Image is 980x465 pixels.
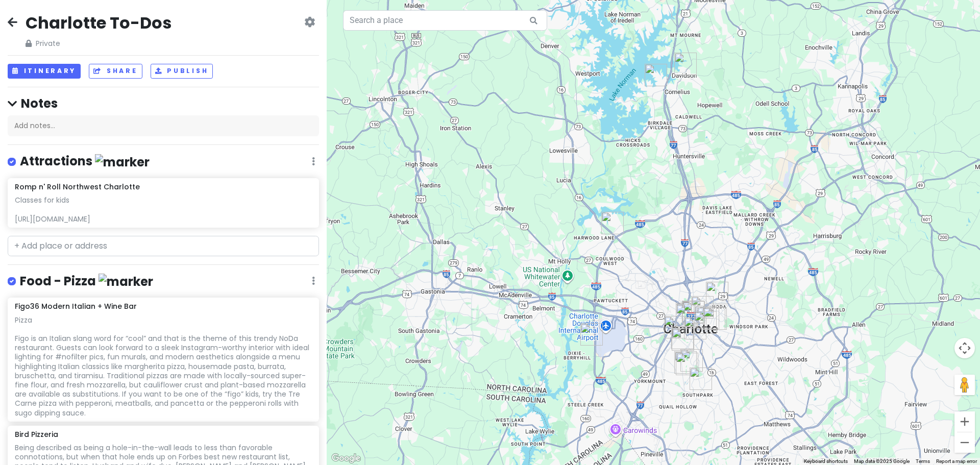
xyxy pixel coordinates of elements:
button: Share [89,64,142,79]
div: Romp n' Roll Northwest Charlotte [601,212,624,234]
div: Kindred [674,53,697,75]
div: Geno D's Pizza [682,301,704,323]
button: Zoom in [954,411,975,432]
img: marker [99,274,153,289]
h6: Romp n' Roll Northwest Charlotte [15,182,140,191]
div: Mama Ricotta's [684,317,706,339]
div: Hello, Sailor [645,64,667,86]
h4: Attractions [20,153,150,170]
button: Keyboard shortcuts [804,458,848,465]
button: Publish [151,64,213,79]
div: Hawthorne's New York Pizza and Bar 7th Street [694,311,717,334]
a: Report a map error [936,458,977,464]
div: The Alley at Latta Arcade [676,303,698,325]
h4: Food - Pizza [20,273,153,290]
div: Figo36 Modern Italian + Wine Bar [706,282,728,304]
div: Rada [680,349,703,372]
div: Inizio Pizza Napoletana Dilworth [671,327,694,349]
div: Copain Bakery & Provisions [690,368,712,390]
div: Pizza Figo is an Italian slang word for “cool” and that is the theme of this trendy NoDa restaura... [15,315,311,418]
div: ImaginOn: The Joe & Joan Martin Center [682,301,705,324]
input: Search a place [343,10,547,31]
h2: Charlotte To-Dos [26,12,171,34]
div: Dixie Grill & Grocery [580,323,603,346]
img: marker [95,154,150,170]
button: Drag Pegman onto the map to open Street View [954,375,975,395]
input: + Add place or address [8,236,319,256]
div: Classes for kids [URL][DOMAIN_NAME] [15,195,311,224]
h6: Figo36 Modern Italian + Wine Bar [15,302,137,311]
div: The Crust Pizza - ParkTowne Village [674,351,697,374]
div: Bird Pizzeria [691,296,714,319]
h4: Notes [8,95,319,111]
img: Google [329,452,363,465]
button: Map camera controls [954,338,975,358]
div: Luisa's Brick Oven Pizzeria [676,353,698,375]
span: Private [26,38,171,49]
button: Itinerary [8,64,81,79]
div: Pure Pizza [704,307,727,330]
span: Map data ©2025 Google [854,458,910,464]
a: Open this area in Google Maps (opens a new window) [329,452,363,465]
div: Haraz Coffee House [697,307,719,329]
a: Terms (opens in new tab) [916,458,930,464]
div: Pho Good Time Asian Fusion [672,328,694,351]
div: El Malo Tacos [703,307,725,330]
button: Zoom out [954,432,975,453]
div: Add notes... [8,115,319,137]
div: King of Fire Pizza - Uptown Charlotte [676,304,698,327]
h6: Bird Pizzeria [15,430,58,439]
div: Intermezzo [694,306,717,328]
div: Frenchy's Sip and Shop [664,316,687,338]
